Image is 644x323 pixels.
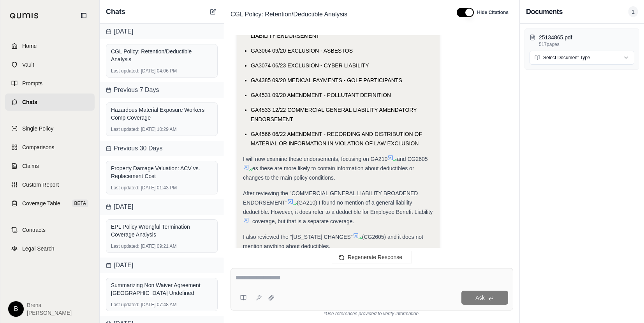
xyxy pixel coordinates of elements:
[22,181,59,189] span: Custom Report
[5,94,95,111] a: Chats
[111,126,213,132] div: [DATE] 10:29 AM
[111,223,213,238] div: EPL Policy Wrongful Termination Coverage Analysis
[5,37,95,55] a: Home
[526,6,563,17] h3: Documents
[100,24,224,39] div: [DATE]
[111,68,139,74] span: Last updated:
[100,258,224,273] div: [DATE]
[22,98,37,106] span: Chats
[111,68,213,74] div: [DATE] 04:06 PM
[111,185,139,191] span: Last updated:
[5,120,95,137] a: Single Policy
[5,75,95,92] a: Prompts
[100,199,224,215] div: [DATE]
[111,185,213,191] div: [DATE] 01:43 PM
[111,48,213,63] div: CGL Policy: Retention/Deductible Analysis
[252,218,354,224] span: coverage, but that is a separate coverage.
[251,48,353,54] span: GA3064 09/20 EXCLUSION - ASBESTOS
[5,221,95,238] a: Contracts
[227,8,447,21] div: Edit Title
[251,62,369,69] span: GA3074 06/23 EXCLUSION - CYBER LIABILITY
[477,9,509,16] span: Hide Citations
[227,8,350,21] span: CGL Policy: Retention/Deductible Analysis
[243,165,414,181] span: as these are more likely to contain information about deductibles or changes to the main policy c...
[22,125,53,132] span: Single Policy
[22,245,55,252] span: Legal Search
[5,240,95,257] a: Legal Search
[100,82,224,98] div: Previous 7 Days
[22,61,34,69] span: Vault
[251,92,391,98] span: GA4531 09/20 AMENDMENT - POLLUTANT DEFINITION
[332,251,412,263] button: Regenerate Response
[243,190,418,206] span: After reviewing the "COMMERCIAL GENERAL LIABILITY BROADENED ENDORSEMENT"
[539,34,634,41] p: 25134865.pdf
[208,7,218,16] button: New Chat
[27,301,72,309] span: Brena
[10,13,39,19] img: Qumis Logo
[243,199,433,215] span: (GA210) I found no mention of a general liability deductible. However, it does refer to a deducti...
[5,195,95,212] a: Coverage TableBETA
[231,311,513,317] div: *Use references provided to verify information.
[243,156,387,162] span: I will now examine these endorsements, focusing on GA210
[539,41,634,48] p: 517 pages
[530,34,634,48] button: 25134865.pdf517pages
[22,79,42,87] span: Prompts
[475,295,484,301] span: Ask
[348,254,402,260] span: Regenerate Response
[243,234,423,249] span: (CG2605) and it does not mention anything about deductibles.
[111,126,139,132] span: Last updated:
[111,243,139,249] span: Last updated:
[106,6,125,17] span: Chats
[22,162,39,170] span: Claims
[111,281,213,297] div: Summarizing Non Waiver Agreement [GEOGRAPHIC_DATA] Undefined
[461,291,508,305] button: Ask
[251,77,402,83] span: GA4385 09/20 MEDICAL PAYMENTS - GOLF PARTICIPANTS
[111,106,213,122] div: Hazardous Material Exposure Workers Comp Coverage
[111,302,213,308] div: [DATE] 07:48 AM
[100,141,224,156] div: Previous 30 Days
[27,309,72,317] span: [PERSON_NAME]
[111,243,213,249] div: [DATE] 09:21 AM
[77,9,90,22] button: Collapse sidebar
[628,6,638,17] span: 1
[5,176,95,193] a: Custom Report
[72,199,88,207] span: BETA
[397,156,428,162] span: and CG2605
[5,139,95,156] a: Comparisons
[243,234,353,240] span: I also reviewed the "[US_STATE] CHANGES"
[22,143,54,151] span: Comparisons
[22,226,46,234] span: Contracts
[251,131,422,146] span: GA4566 06/22 AMENDMENT - RECORDING AND DISTRIBUTION OF MATERIAL OR INFORMATION IN VIOLATION OF LA...
[251,107,417,122] span: GA4533 12/22 COMMERCIAL GENERAL LIABILITY AMENDATORY ENDORSEMENT
[251,23,422,39] span: GA259 09/20 GOLF AND COUNTRY CLUB COMMERCIAL GENERAL LIABILITY ENDORSEMENT
[22,199,60,207] span: Coverage Table
[111,164,213,180] div: Property Damage Valuation: ACV vs. Replacement Cost
[5,56,95,73] a: Vault
[111,302,139,308] span: Last updated:
[8,301,24,317] div: B
[22,42,37,50] span: Home
[5,157,95,175] a: Claims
